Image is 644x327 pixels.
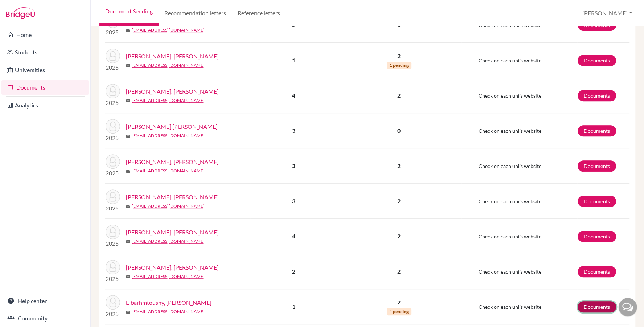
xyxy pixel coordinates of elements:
img: Elbarhmtoushy, Mohamed Mohamed [106,295,120,310]
b: 3 [292,197,295,204]
span: Help [17,5,32,12]
p: 2 [337,267,461,276]
a: Documents [1,80,89,95]
span: Check on each uni's website [479,93,541,99]
b: 3 [292,127,295,134]
p: 2 [337,197,461,205]
p: 2 [337,298,461,307]
img: Barakat, Mostafa Mohamed [106,154,120,169]
a: [EMAIL_ADDRESS][DOMAIN_NAME] [132,203,205,209]
span: mail [126,28,130,33]
img: Bridge-U [6,7,35,19]
span: mail [126,310,130,314]
span: Check on each uni's website [479,163,541,169]
a: [EMAIL_ADDRESS][DOMAIN_NAME] [132,238,205,245]
a: [PERSON_NAME], [PERSON_NAME] [126,52,219,61]
span: mail [126,275,130,279]
a: Documents [578,125,616,136]
b: 3 [292,162,295,169]
p: 2 [337,52,461,60]
span: mail [126,204,130,209]
b: 1 [292,303,295,310]
img: Elakad, Farida Mohamed [106,189,120,204]
p: 2 [337,232,461,241]
p: 2 [337,162,461,170]
img: Elbahaey, Hamza Mohamed [106,225,120,239]
span: Check on each uni's website [479,269,541,275]
a: Documents [578,55,616,66]
span: Check on each uni's website [479,57,541,64]
a: Documents [578,266,616,277]
p: 2025 [106,63,120,72]
span: Check on each uni's website [479,198,541,204]
a: Documents [578,231,616,242]
b: 1 [292,57,295,64]
a: Help center [1,294,89,308]
p: 0 [337,126,461,135]
a: [EMAIL_ADDRESS][DOMAIN_NAME] [132,273,205,280]
b: 4 [292,233,295,240]
p: 2025 [106,98,120,107]
a: [PERSON_NAME], [PERSON_NAME] [126,158,219,166]
img: Elbakary, Mohamed Waleed [106,260,120,274]
a: [EMAIL_ADDRESS][DOMAIN_NAME] [132,27,205,33]
p: 2025 [106,204,120,213]
span: Check on each uni's website [479,128,541,134]
button: [PERSON_NAME] [579,6,635,20]
p: 2 [337,91,461,100]
a: [PERSON_NAME] [PERSON_NAME] [126,122,218,131]
b: 2 [292,268,295,275]
span: mail [126,134,130,138]
a: Students [1,45,89,60]
p: 2025 [106,169,120,177]
a: Community [1,311,89,326]
img: Bahr, Zein Mohamed [106,119,120,134]
p: 2025 [106,239,120,248]
a: [EMAIL_ADDRESS][DOMAIN_NAME] [132,132,205,139]
img: Atwa, Habiba Mohamed [106,84,120,98]
span: 1 pending [387,308,411,315]
span: 1 pending [387,62,411,69]
a: Home [1,28,89,42]
a: [EMAIL_ADDRESS][DOMAIN_NAME] [132,308,205,315]
span: mail [126,240,130,244]
p: 2025 [106,28,120,37]
a: Documents [578,301,616,312]
p: 2025 [106,310,120,318]
a: [EMAIL_ADDRESS][DOMAIN_NAME] [132,168,205,174]
a: [PERSON_NAME], [PERSON_NAME] [126,87,219,96]
a: Elbarhmtoushy, [PERSON_NAME] [126,298,212,307]
a: [PERSON_NAME], [PERSON_NAME] [126,228,219,237]
a: Universities [1,63,89,77]
a: [EMAIL_ADDRESS][DOMAIN_NAME] [132,62,205,69]
span: mail [126,99,130,103]
span: Check on each uni's website [479,304,541,310]
a: [PERSON_NAME], [PERSON_NAME] [126,263,219,272]
b: 4 [292,92,295,99]
span: mail [126,169,130,173]
img: Ali, Gebrel Mohamed [106,49,120,63]
span: Check on each uni's website [479,233,541,240]
a: [EMAIL_ADDRESS][DOMAIN_NAME] [132,97,205,104]
a: Documents [578,196,616,207]
a: Analytics [1,98,89,113]
a: Documents [578,90,616,101]
p: 2025 [106,134,120,142]
a: Documents [578,160,616,172]
a: [PERSON_NAME], [PERSON_NAME] [126,193,219,201]
span: mail [126,64,130,68]
p: 2025 [106,274,120,283]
